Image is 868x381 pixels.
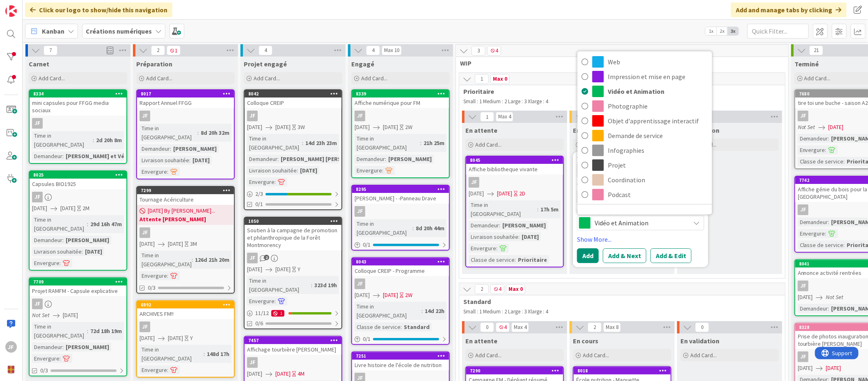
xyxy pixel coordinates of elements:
div: 8045Affiche bibliotheque vivante [466,156,563,175]
div: Envergure [469,244,496,253]
div: 14d 22h [423,306,447,315]
div: 6992 [141,302,234,308]
span: : [401,322,402,331]
div: 2D [519,189,525,198]
div: Prioritaire [516,255,549,264]
span: Coordination [608,174,708,186]
div: JF [355,206,365,217]
div: JF [798,204,808,215]
span: : [62,342,64,352]
div: 323d 19h [312,281,339,290]
div: Soutien à la campagne de promotion et philanthropique de la Forêt Montmorency [245,225,341,250]
div: JF [32,192,43,202]
span: : [825,229,827,238]
div: 7457Affichage tourbière [PERSON_NAME] [245,337,341,355]
span: [DATE] [168,334,183,342]
div: 14d 23h 23m [303,138,339,147]
div: 8043 [352,258,449,265]
div: Time in [GEOGRAPHIC_DATA] [355,219,412,237]
div: 11/121 [245,308,341,318]
div: Time in [GEOGRAPHIC_DATA] [140,124,197,142]
span: Infographies [608,145,708,157]
span: : [197,128,199,137]
div: Demandeur [247,154,277,163]
span: : [421,306,423,315]
div: JF [247,253,258,263]
div: Time in [GEOGRAPHIC_DATA] [469,200,537,218]
div: Demandeur [140,144,170,153]
div: 8339 [352,90,449,98]
a: Projet [577,158,712,173]
div: JF [137,227,234,238]
div: Envergure [798,229,825,238]
div: 17h 5m [538,205,561,214]
span: Label [577,209,590,214]
div: 3W [298,123,305,132]
div: 21h 25m [421,138,447,147]
span: [DATE] [60,204,76,213]
div: 8334mini capsules pour FFGG media sociaux [30,90,126,116]
img: Visit kanbanzone.com [5,5,17,17]
span: 11 / 12 [255,309,269,317]
span: Add Card... [804,75,831,82]
div: ARCHIVES FM!! [137,308,234,319]
div: JF [466,177,563,188]
div: 1050Soutien à la campagne de promotion et philanthropique de la Forêt Montmorency [245,218,341,250]
span: Impression et mise en page [608,71,708,83]
div: 6992 [137,301,234,308]
div: Time in [GEOGRAPHIC_DATA] [32,322,87,340]
span: [DATE] [168,240,183,248]
div: 29d 16h 47m [88,220,124,229]
div: JF [137,111,234,121]
div: Time in [GEOGRAPHIC_DATA] [32,215,87,233]
span: : [60,259,61,268]
div: 8042 [248,91,341,97]
div: JF [352,279,449,289]
span: [DATE] [798,293,813,302]
div: Classe de service [469,255,515,264]
div: [DATE] [298,166,319,175]
div: [DATE] [190,156,212,165]
div: 8339Affiche numérique pour FM [352,90,449,108]
span: : [844,157,845,166]
div: Livraison souhaitée [247,166,297,175]
div: 8043Colloque CREIP - Programme [352,258,449,276]
a: Show More... [577,235,704,245]
a: 6992ARCHIVES FM!!JF[DATE][DATE]YTime in [GEOGRAPHIC_DATA]:148d 17hEnvergure: [136,300,235,378]
span: Vidéo et Animation [608,86,708,98]
a: 8042Colloque CREIPJF[DATE][DATE]3WTime in [GEOGRAPHIC_DATA]:14d 23h 23mDemandeur:[PERSON_NAME] [P... [244,89,342,210]
div: 126d 21h 20m [193,255,231,264]
span: [DATE] [497,189,512,198]
div: 7709 [33,279,126,285]
span: : [311,281,312,290]
span: : [385,154,386,163]
span: : [82,247,83,256]
span: Demande de service [608,130,708,142]
button: Add & Edit [650,249,692,263]
div: [PERSON_NAME] [PERSON_NAME] [279,154,371,163]
div: [PERSON_NAME] - -Panneau Drave [352,193,449,204]
div: Time in [GEOGRAPHIC_DATA] [32,131,93,149]
div: Time in [GEOGRAPHIC_DATA] [140,251,192,269]
div: 0/1 [352,334,449,344]
div: 6992ARCHIVES FM!! [137,301,234,319]
div: JF [30,118,126,129]
a: Coordination [577,173,712,188]
div: JF [140,227,150,238]
div: Envergure [140,167,167,176]
span: : [170,144,171,153]
div: 7299Tournage Acériculture [137,187,234,205]
span: Add Card... [254,75,280,82]
span: [DATE] [247,123,262,132]
button: Add [577,249,599,263]
span: : [499,221,500,230]
span: [DATE] [829,123,844,132]
span: : [825,145,827,154]
div: Affiche bibliotheque vivante [466,164,563,175]
span: [DATE] [355,291,370,299]
span: Web [608,56,708,68]
div: Affiche numérique pour FM [352,98,449,108]
span: : [496,244,497,253]
div: 7709Projet RAMFM - Capsule explicative [30,278,126,296]
div: 8045 [466,156,563,164]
